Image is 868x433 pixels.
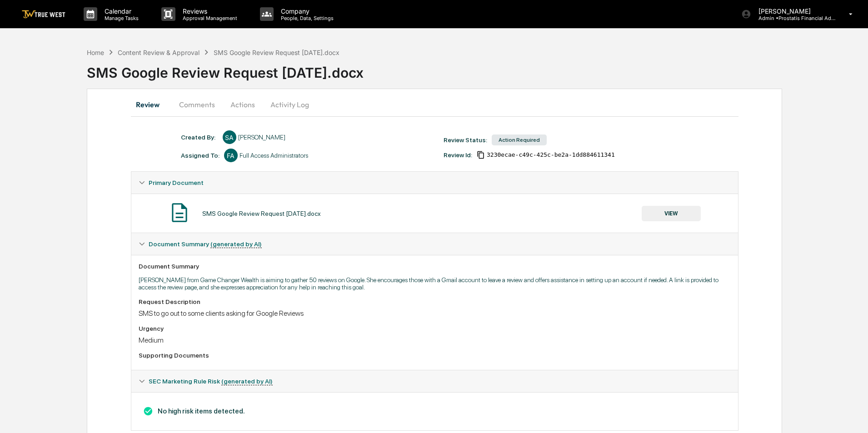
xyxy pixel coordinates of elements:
[181,134,218,141] div: Created By: ‎ ‎
[87,49,104,56] div: Home
[139,336,731,344] div: Medium
[87,57,868,81] div: SMS Google Review Request [DATE].docx
[172,94,222,115] button: Comments
[492,134,547,145] div: Action Required
[22,10,65,19] img: logo
[221,378,273,385] u: (generated by AI)
[139,309,731,318] div: SMS to go out to some clients asking for Google Reviews
[139,352,731,359] div: Supporting Documents
[238,134,285,141] div: [PERSON_NAME]
[139,263,731,270] div: Document Summary
[149,378,273,385] span: SEC Marketing Rule Risk
[97,7,143,15] p: Calendar
[444,151,472,159] div: Review Id:
[131,255,738,370] div: Document Summary (generated by AI)
[139,406,731,416] h3: No high risk items detected.
[222,94,263,115] button: Actions
[223,130,236,144] div: SA
[131,194,738,233] div: Primary Document
[239,152,308,159] div: Full Access Administrators
[139,276,731,291] p: [PERSON_NAME] from Game Changer Wealth is aiming to gather 50 reviews on Google. She encourages t...
[444,136,487,144] div: Review Status:
[175,15,242,21] p: Approval Management
[149,240,262,248] span: Document Summary
[210,240,262,248] u: (generated by AI)
[263,94,316,115] button: Activity Log
[131,172,738,194] div: Primary Document
[214,49,339,56] div: SMS Google Review Request [DATE].docx
[477,151,485,159] span: Copy Id
[139,298,731,305] div: Request Description
[118,49,200,56] div: Content Review & Approval
[131,94,738,115] div: secondary tabs example
[139,325,731,332] div: Urgency
[168,201,191,224] img: Document Icon
[149,179,204,186] span: Primary Document
[642,206,701,221] button: VIEW
[97,15,143,21] p: Manage Tasks
[274,15,338,21] p: People, Data, Settings
[839,403,863,428] iframe: Open customer support
[224,149,238,162] div: FA
[131,370,738,392] div: SEC Marketing Rule Risk (generated by AI)
[131,94,172,115] button: Review
[131,392,738,430] div: Document Summary (generated by AI)
[751,7,836,15] p: [PERSON_NAME]
[274,7,338,15] p: Company
[181,152,219,159] div: Assigned To:
[751,15,836,21] p: Admin • Prostatis Financial Advisors
[202,210,321,217] div: SMS Google Review Request [DATE].docx
[175,7,242,15] p: Reviews
[131,233,738,255] div: Document Summary (generated by AI)
[487,151,615,159] span: 3230ecae-c49c-425c-be2a-1dd884611341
